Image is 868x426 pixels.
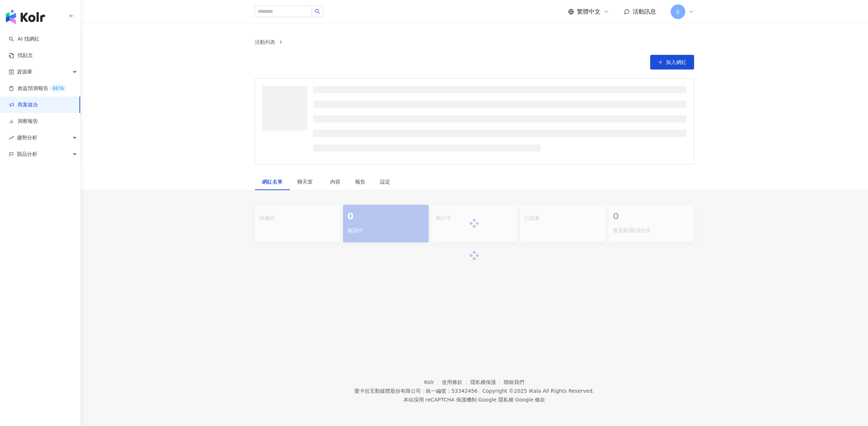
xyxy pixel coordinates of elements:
[9,118,38,125] a: 洞察報告
[426,388,477,394] div: 統一編號：53342456
[650,55,694,69] button: 加入網紅
[676,8,679,16] span: S
[6,10,45,24] img: logo
[17,129,37,146] span: 趨勢分析
[9,52,33,59] a: 找貼文
[9,135,14,140] span: rise
[354,388,421,394] div: 愛卡拉互動媒體股份有限公司
[315,9,320,14] span: search
[477,397,478,403] span: |
[17,64,32,80] span: 資源庫
[666,59,686,65] span: 加入網紅
[262,178,283,186] div: 網紅名單
[529,388,541,394] a: iKala
[633,8,656,15] span: 活動訊息
[9,85,67,92] a: 效益預測報告BETA
[514,397,515,403] span: |
[355,178,365,186] div: 報告
[479,388,481,394] span: |
[380,178,390,186] div: 設定
[17,146,37,162] span: 競品分析
[253,38,277,46] a: 活動列表
[478,397,514,403] a: Google 隱私權
[577,8,600,16] span: 繁體中文
[330,178,340,186] div: 內容
[504,379,524,385] a: 聯絡我們
[422,388,424,394] span: |
[297,179,316,184] span: 聊天室
[9,35,40,43] a: searchAI 找網紅
[442,379,470,385] a: 使用條款
[470,379,504,385] a: 隱私權保護
[482,388,594,394] div: Copyright © 2025 All Rights Reserved.
[424,379,442,385] a: Kolr
[515,397,545,403] a: Google 條款
[9,101,38,109] a: 商案媒合
[403,395,545,404] span: 本站採用 reCAPTCHA 保護機制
